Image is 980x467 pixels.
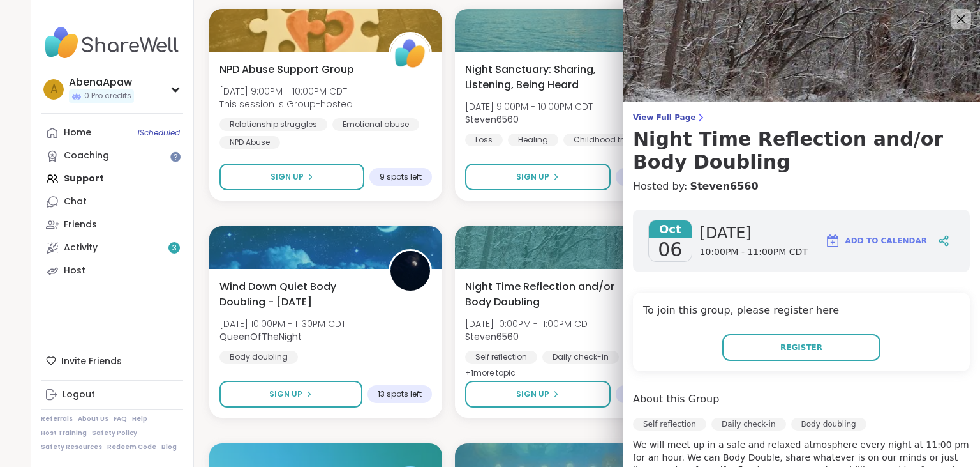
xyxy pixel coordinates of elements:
a: FAQ [114,415,127,424]
span: Wind Down Quiet Body Doubling - [DATE] [219,279,375,310]
h4: About this Group [633,392,719,407]
a: Home1Scheduled [41,121,183,144]
div: Body doubling [791,418,866,431]
a: Coaching [41,144,183,167]
span: NPD Abuse Support Group [219,62,354,77]
span: Sign Up [516,171,549,183]
span: This session is Group-hosted [219,98,353,111]
span: [DATE] 10:00PM - 11:00PM CDT [465,318,592,330]
a: Help [132,415,147,424]
img: ShareWell Logomark [825,233,840,249]
span: 9 spots left [380,172,422,182]
div: Host [64,264,85,277]
span: Night Sanctuary: Sharing, Listening, Being Heard [465,62,620,93]
span: 06 [658,238,682,261]
span: Sign Up [516,388,549,400]
button: Sign Up [465,164,610,190]
span: 10:00PM - 11:00PM CDT [700,246,808,259]
a: Steven6560 [690,179,758,194]
div: AbenaApaw [69,75,134,89]
div: Activity [64,241,98,254]
span: A [50,81,57,98]
img: ShareWell [390,34,430,73]
span: Night Time Reflection and/or Body Doubling [465,279,620,310]
div: Emotional abuse [332,118,419,131]
span: 0 Pro credits [84,91,131,102]
img: ShareWell Nav Logo [41,20,183,65]
span: [DATE] [700,223,808,243]
a: About Us [78,415,108,424]
b: Steven6560 [465,113,519,126]
span: Register [780,342,822,353]
a: Friends [41,213,183,236]
div: Loss [465,134,503,146]
h4: To join this group, please register here [643,303,960,321]
div: Friends [64,218,97,231]
span: Add to Calendar [845,235,927,247]
div: Body doubling [219,351,298,364]
a: Safety Resources [41,443,102,452]
button: Sign Up [219,381,362,408]
span: [DATE] 10:00PM - 11:30PM CDT [219,318,346,330]
div: Invite Friends [41,349,183,372]
iframe: Spotlight [170,151,181,162]
a: Blog [161,443,177,452]
button: Add to Calendar [819,226,933,256]
div: Daily check-in [542,351,619,364]
span: Sign Up [271,171,304,183]
button: Sign Up [465,381,610,408]
div: Healing [508,134,558,146]
a: Logout [41,383,183,406]
img: QueenOfTheNight [390,251,430,291]
div: Relationship struggles [219,118,327,131]
div: Chat [64,195,87,208]
span: [DATE] 9:00PM - 10:00PM CDT [219,85,353,98]
div: Home [64,126,91,139]
a: View Full PageNight Time Reflection and/or Body Doubling [633,112,970,174]
span: Oct [649,220,692,238]
a: Referrals [41,415,73,424]
div: Childhood trauma [563,134,658,146]
a: Host Training [41,429,87,438]
span: 1 Scheduled [137,128,180,138]
a: Safety Policy [92,429,137,438]
span: Sign Up [269,388,302,400]
span: [DATE] 9:00PM - 10:00PM CDT [465,100,593,113]
h4: Hosted by: [633,179,970,194]
b: QueenOfTheNight [219,330,302,343]
div: Self reflection [465,351,537,364]
div: Coaching [64,149,109,162]
div: NPD Abuse [219,136,280,149]
div: Logout [63,388,95,401]
a: Activity3 [41,236,183,259]
h3: Night Time Reflection and/or Body Doubling [633,128,970,174]
div: Daily check-in [711,418,786,431]
span: View Full Page [633,112,970,123]
button: Register [722,334,880,361]
a: Host [41,259,183,282]
a: Redeem Code [107,443,156,452]
button: Sign Up [219,164,364,190]
a: Chat [41,190,183,213]
span: 13 spots left [378,389,422,399]
div: Self reflection [633,418,706,431]
b: Steven6560 [465,330,519,343]
span: 3 [172,243,177,254]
